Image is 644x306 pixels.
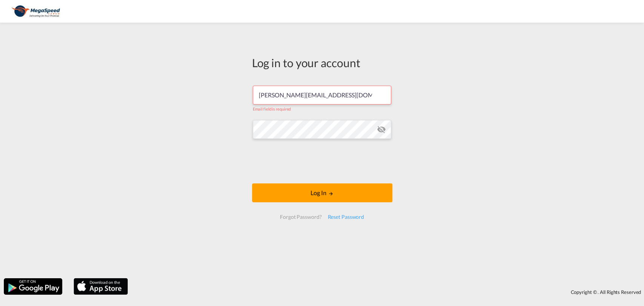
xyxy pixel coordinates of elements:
[253,106,291,111] span: Email field is required
[252,183,392,202] button: LOGIN
[11,3,62,20] img: ad002ba0aea611eda5429768204679d3.JPG
[377,125,386,134] md-icon: icon-eye-off
[252,55,392,71] div: Log in to your account
[324,210,367,224] div: Reset Password
[3,277,63,295] img: google.png
[132,286,644,298] div: Copyright © . All Rights Reserved
[253,86,391,105] input: Enter email/phone number
[277,210,324,224] div: Forgot Password?
[265,146,380,176] iframe: reCAPTCHA
[73,277,129,295] img: apple.png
